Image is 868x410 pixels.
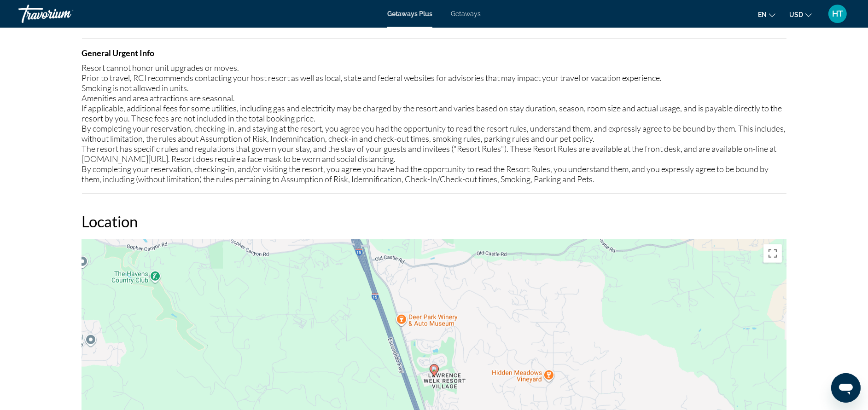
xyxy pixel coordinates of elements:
[832,9,843,18] span: HT
[451,10,481,17] a: Getaways
[826,4,850,23] button: User Menu
[789,8,812,21] button: Change currency
[789,11,803,18] span: USD
[763,244,782,263] button: Passer en plein écran
[82,63,786,184] div: Resort cannot honor unit upgrades or moves. Prior to travel, RCI recommends contacting your host ...
[758,8,775,21] button: Change language
[82,48,786,58] h4: General Urgent Info
[758,11,767,18] span: en
[18,2,111,26] a: Travorium
[387,10,432,17] a: Getaways Plus
[831,373,861,403] iframe: Bouton de lancement de la fenêtre de messagerie
[82,212,786,231] h2: Location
